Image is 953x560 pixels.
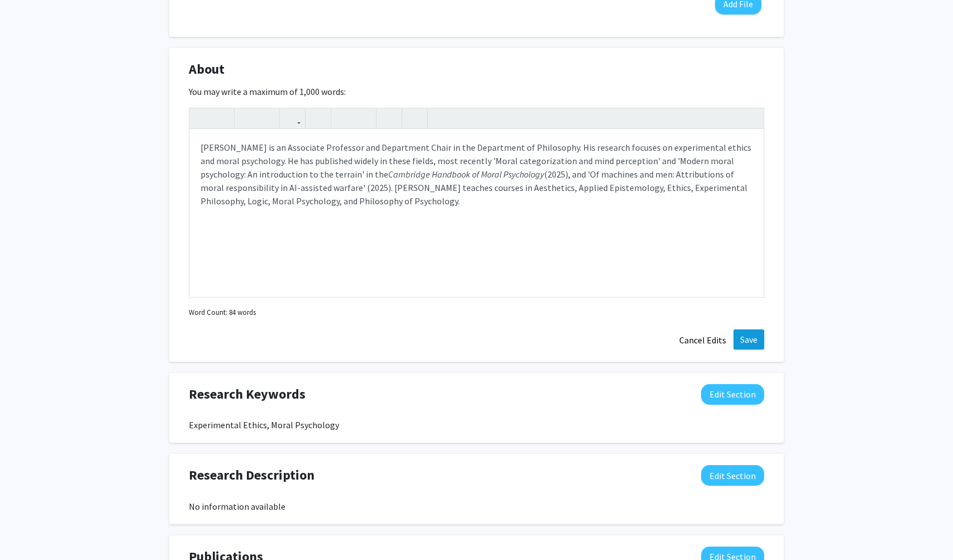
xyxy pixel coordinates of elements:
button: Cancel Edits [672,329,733,351]
button: Subscript [257,108,277,128]
div: No information available [189,500,764,513]
button: Unordered list [334,108,354,128]
small: Word Count: 84 words [189,307,256,318]
em: Cambridge Handbook of Moral Psychology [388,169,544,180]
span: Research Description [189,465,315,485]
span: About [189,59,225,79]
button: Ordered list [354,108,373,128]
iframe: Chat [8,510,47,552]
div: Note to users with screen readers: Please deactivate our accessibility plugin for this page as it... [189,130,764,297]
p: [PERSON_NAME] is an Associate Professor and Department Chair in the Department of Philosophy. His... [201,141,752,208]
button: Superscript [237,108,257,128]
div: Experimental Ethics, Moral Psychology [189,418,764,432]
button: Edit Research Keywords [701,384,764,405]
span: Research Keywords [189,384,306,404]
button: Save [733,329,764,350]
label: You may write a maximum of 1,000 words: [189,85,346,98]
button: Insert Image [308,108,328,128]
button: Fullscreen [741,108,761,128]
button: Insert horizontal rule [405,108,425,128]
button: Edit Research Description [701,465,764,486]
button: Link [283,108,302,128]
button: Remove format [379,108,399,128]
button: Strong (Ctrl + B) [192,108,212,128]
button: Emphasis (Ctrl + I) [212,108,231,128]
